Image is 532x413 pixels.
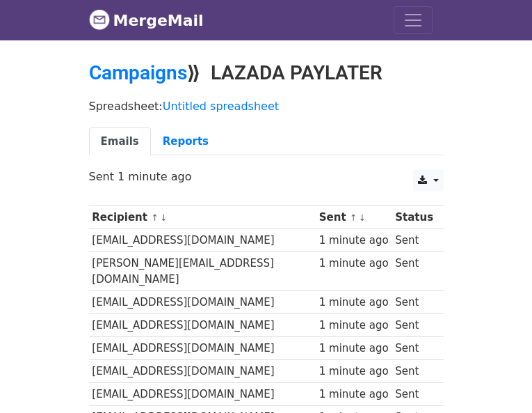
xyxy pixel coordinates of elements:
td: Sent [392,337,436,360]
img: MergeMail logo [89,9,110,30]
a: Reports [151,127,220,156]
a: MergeMail [89,6,204,35]
h2: ⟫ LAZADA PAYLATER [89,61,444,85]
td: [EMAIL_ADDRESS][DOMAIN_NAME] [89,383,316,406]
td: [EMAIL_ADDRESS][DOMAIN_NAME] [89,360,316,383]
td: [EMAIL_ADDRESS][DOMAIN_NAME] [89,229,316,252]
button: Toggle navigation [394,6,433,34]
div: 1 minute ago [319,387,389,403]
th: Sent [316,206,392,229]
a: ↓ [359,212,366,223]
div: 1 minute ago [319,233,389,249]
a: ↓ [160,212,168,223]
a: Campaigns [89,61,187,84]
th: Status [392,206,436,229]
td: Sent [392,290,436,313]
td: [PERSON_NAME][EMAIL_ADDRESS][DOMAIN_NAME] [89,252,316,291]
a: ↑ [350,212,357,223]
div: 1 minute ago [319,295,389,311]
th: Recipient [89,206,316,229]
iframe: Chat Widget [462,346,532,413]
td: Sent [392,383,436,406]
p: Sent 1 minute ago [89,169,444,184]
div: 1 minute ago [319,341,389,357]
div: 1 minute ago [319,318,389,334]
a: ↑ [151,212,159,223]
td: [EMAIL_ADDRESS][DOMAIN_NAME] [89,290,316,313]
td: Sent [392,360,436,383]
a: Untitled spreadsheet [163,100,279,113]
div: 1 minute ago [319,364,389,380]
td: Sent [392,313,436,336]
div: 1 minute ago [319,256,389,272]
td: Sent [392,252,436,291]
a: Emails [89,127,151,156]
td: [EMAIL_ADDRESS][DOMAIN_NAME] [89,313,316,336]
td: Sent [392,229,436,252]
td: [EMAIL_ADDRESS][DOMAIN_NAME] [89,337,316,360]
p: Spreadsheet: [89,99,444,114]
